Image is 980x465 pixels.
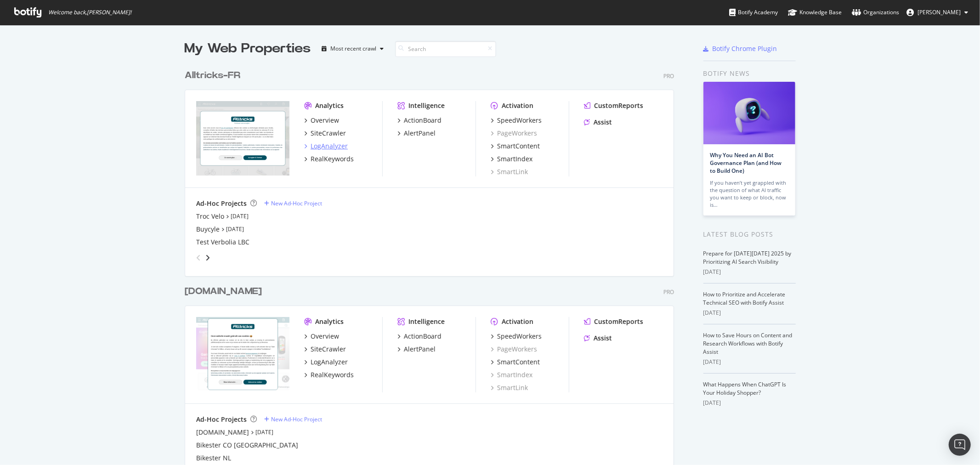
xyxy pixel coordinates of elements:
[497,116,542,125] div: SpeedWorkers
[311,142,348,151] div: LogAnalyzer
[713,44,777,53] div: Botify Chrome Plugin
[703,290,786,306] a: How to Prioritize and Accelerate Technical SEO with Botify Assist
[703,44,777,53] a: Botify Chrome Plugin
[231,212,249,220] a: [DATE]
[304,345,346,354] a: SiteCrawler
[331,46,377,51] div: Most recent crawl
[899,5,975,20] button: [PERSON_NAME]
[703,229,796,239] div: Latest Blog Posts
[584,317,643,326] a: CustomReports
[311,154,354,164] div: RealKeywords
[852,8,899,17] div: Organizations
[703,358,796,366] div: [DATE]
[788,8,842,17] div: Knowledge Base
[315,101,344,110] div: Analytics
[397,345,436,354] a: AlertPanel
[304,154,354,164] a: RealKeywords
[196,428,249,437] a: [DOMAIN_NAME]
[311,345,346,354] div: SiteCrawler
[918,8,961,16] span: Cousseau Victor
[193,250,204,265] div: angle-left
[491,370,532,380] a: SmartIndex
[304,370,354,380] a: RealKeywords
[304,357,348,367] a: LogAnalyzer
[491,357,540,367] a: SmartContent
[196,199,247,208] div: Ad-Hoc Projects
[318,41,388,56] button: Most recent crawl
[594,317,643,326] div: CustomReports
[226,225,244,233] a: [DATE]
[196,212,224,221] a: Troc Velo
[404,116,442,125] div: ActionBoard
[703,331,793,356] a: How to Save Hours on Content and Research Workflows with Botify Assist
[663,72,674,80] div: Pro
[491,383,528,392] div: SmartLink
[304,129,346,138] a: SiteCrawler
[311,129,346,138] div: SiteCrawler
[594,118,612,127] div: Assist
[185,40,311,58] div: My Web Properties
[196,441,298,450] a: Bikester CO [GEOGRAPHIC_DATA]
[703,82,795,144] img: Why You Need an AI Bot Governance Plan (and How to Build One)
[491,167,528,176] a: SmartLink
[710,179,788,209] div: If you haven’t yet grappled with the question of what AI traffic you want to keep or block, now is…
[304,332,339,341] a: Overview
[594,334,612,343] div: Assist
[395,41,496,57] input: Search
[594,101,643,110] div: CustomReports
[703,68,796,79] div: Botify news
[264,199,322,207] a: New Ad-Hoc Project
[703,268,796,276] div: [DATE]
[397,332,442,341] a: ActionBoard
[311,370,354,380] div: RealKeywords
[196,225,220,234] a: Buycyle
[491,129,537,138] a: PageWorkers
[304,142,348,151] a: LogAnalyzer
[502,317,533,326] div: Activation
[491,345,537,354] a: PageWorkers
[497,154,532,164] div: SmartIndex
[404,345,436,354] div: AlertPanel
[497,357,540,367] div: SmartContent
[271,199,322,207] div: New Ad-Hoc Project
[703,380,787,397] a: What Happens When ChatGPT Is Your Holiday Shopper?
[196,101,289,176] img: alltricks.fr
[196,415,247,424] div: Ad-Hoc Projects
[196,454,231,463] a: Bikester NL
[204,253,211,262] div: angle-right
[185,285,266,298] a: [DOMAIN_NAME]
[311,332,339,341] div: Overview
[408,317,445,326] div: Intelligence
[404,332,442,341] div: ActionBoard
[315,317,344,326] div: Analytics
[196,238,249,247] a: Test Verbolia LBC
[663,288,674,296] div: Pro
[271,415,322,423] div: New Ad-Hoc Project
[397,129,436,138] a: AlertPanel
[311,357,348,367] div: LogAnalyzer
[729,8,778,17] div: Botify Academy
[703,399,796,407] div: [DATE]
[185,69,244,82] a: Alltricks-FR
[710,151,782,175] a: Why You Need an AI Bot Governance Plan (and How to Build One)
[185,285,262,298] div: [DOMAIN_NAME]
[502,101,533,110] div: Activation
[185,69,240,82] div: Alltricks-FR
[584,334,612,343] a: Assist
[264,415,322,423] a: New Ad-Hoc Project
[491,116,542,125] a: SpeedWorkers
[48,9,131,16] span: Welcome back, [PERSON_NAME] !
[404,129,436,138] div: AlertPanel
[497,142,540,151] div: SmartContent
[949,434,971,456] div: Open Intercom Messenger
[255,428,273,436] a: [DATE]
